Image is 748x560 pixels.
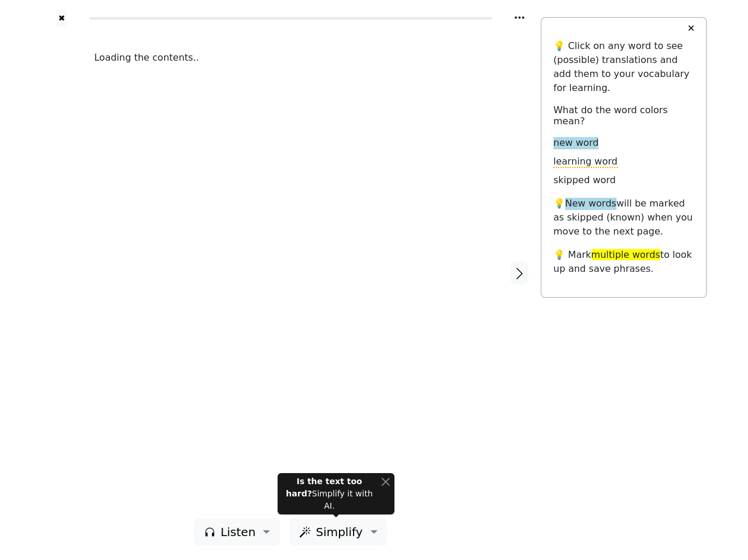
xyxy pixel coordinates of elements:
[381,475,390,488] button: Close
[194,518,280,546] button: Listen
[591,249,660,260] span: multiple words
[286,477,362,498] strong: Is the text too hard?
[553,39,694,95] p: 💡 Click on any word to see (possible) translations and add them to your vocabulary for learning.
[94,51,487,65] div: Loading the contents..
[553,156,618,168] span: learning word
[565,198,617,210] span: New words
[680,18,702,39] button: ✕
[553,137,598,149] span: new word
[553,174,616,187] span: skipped word
[553,197,694,239] p: 💡 will be marked as skipped (known) when you move to the next page.
[220,523,255,541] span: Listen
[553,248,694,276] p: 💡 Mark to look up and save phrases.
[282,475,376,512] div: Simplify it with AI.
[57,9,67,27] button: ✖
[553,104,694,127] h6: What do the word colors mean?
[289,518,387,546] button: Simplify
[316,523,362,541] span: Simplify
